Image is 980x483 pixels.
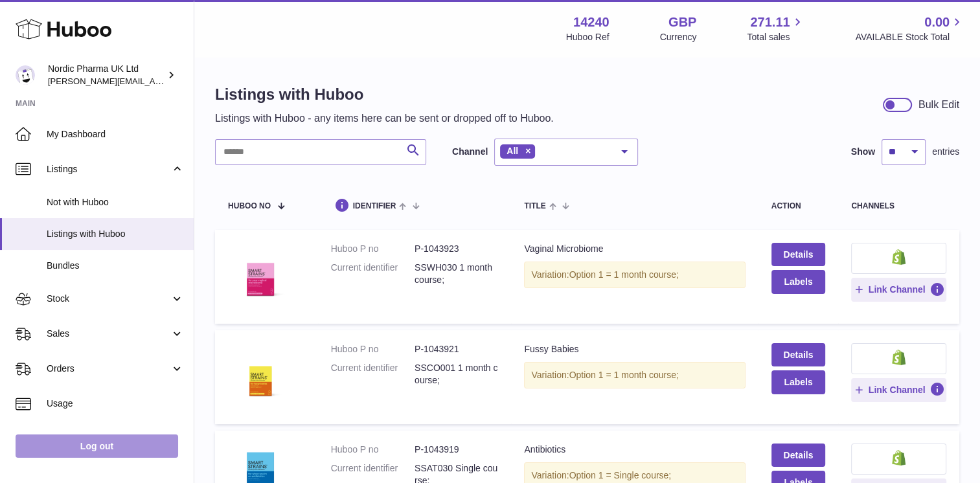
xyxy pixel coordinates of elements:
[524,343,745,355] div: Fussy Babies
[747,31,804,43] span: Total sales
[524,202,545,210] span: title
[569,470,672,480] span: Option 1 = Single course;
[668,14,696,31] strong: GBP
[452,146,488,158] label: Channel
[851,378,946,401] button: Link Channel
[507,146,518,156] span: All
[771,243,826,266] a: Details
[415,243,498,255] dd: P-1043923
[573,14,610,31] strong: 14240
[16,434,178,458] a: Log out
[331,362,415,387] dt: Current identifier
[228,202,271,210] span: Huboo no
[415,343,498,355] dd: P-1043921
[855,31,964,43] span: AVAILABLE Stock Total
[524,362,745,388] div: Variation:
[869,284,926,295] span: Link Channel
[47,328,170,340] span: Sales
[16,65,35,85] img: joe.plant@parapharmdev.com
[47,228,184,240] span: Listings with Huboo
[771,202,826,210] div: action
[228,343,293,408] img: Fussy Babies
[771,343,826,366] a: Details
[566,31,610,43] div: Huboo Ref
[771,444,826,467] a: Details
[215,84,554,105] h1: Listings with Huboo
[47,196,184,208] span: Not with Huboo
[918,98,959,112] div: Bulk Edit
[869,384,926,396] span: Link Channel
[331,243,415,255] dt: Huboo P no
[47,128,184,140] span: My Dashboard
[892,249,906,265] img: shopify-small.png
[569,269,679,280] span: Option 1 = 1 month course;
[353,202,396,210] span: identifier
[750,14,790,31] span: 271.11
[48,76,260,86] span: [PERSON_NAME][EMAIL_ADDRESS][DOMAIN_NAME]
[331,262,415,286] dt: Current identifier
[228,243,293,308] img: Vaginal Microbiome
[747,14,804,43] a: 271.11 Total sales
[924,14,950,31] span: 0.00
[569,370,679,380] span: Option 1 = 1 month course;
[47,260,184,272] span: Bundles
[415,362,498,387] dd: SSCO001 1 month course;
[47,293,170,305] span: Stock
[851,202,946,210] div: channels
[660,31,697,43] div: Currency
[331,444,415,456] dt: Huboo P no
[48,63,165,87] div: Nordic Pharma UK Ltd
[771,370,826,394] button: Labels
[851,278,946,301] button: Link Channel
[524,444,745,456] div: Antibiotics
[215,111,554,126] p: Listings with Huboo - any items here can be sent or dropped off to Huboo.
[47,363,170,375] span: Orders
[415,444,498,456] dd: P-1043919
[851,146,875,158] label: Show
[415,262,498,286] dd: SSWH030 1 month course;
[47,163,170,175] span: Listings
[892,350,906,365] img: shopify-small.png
[855,14,964,43] a: 0.00 AVAILABLE Stock Total
[524,262,745,288] div: Variation:
[932,146,959,158] span: entries
[524,243,745,255] div: Vaginal Microbiome
[47,398,184,410] span: Usage
[331,343,415,355] dt: Huboo P no
[892,450,906,466] img: shopify-small.png
[771,270,826,293] button: Labels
